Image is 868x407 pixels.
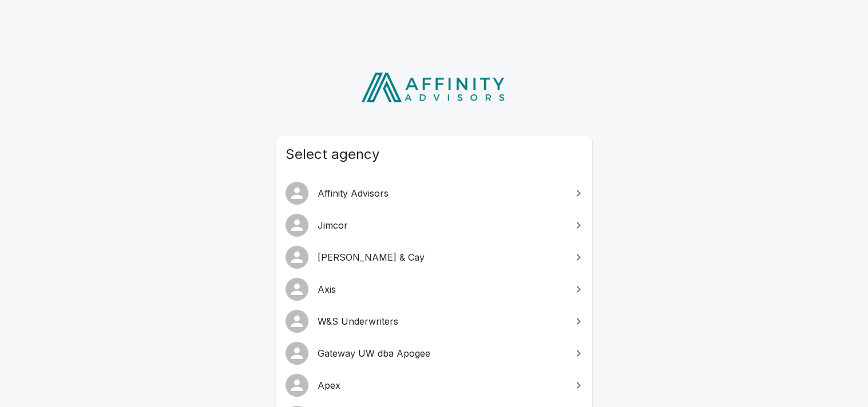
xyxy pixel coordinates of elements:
[276,177,592,209] a: Affinity Advisors
[352,69,516,106] img: Affinity Advisors Logo
[318,314,565,328] span: W&S Underwriters
[286,145,583,163] span: Select agency
[276,305,592,337] a: W&S Underwriters
[318,282,565,296] span: Axis
[276,273,592,305] a: Axis
[276,241,592,273] a: [PERSON_NAME] & Cay
[318,378,565,392] span: Apex
[318,186,565,200] span: Affinity Advisors
[276,337,592,369] a: Gateway UW dba Apogee
[276,369,592,401] a: Apex
[318,346,565,360] span: Gateway UW dba Apogee
[318,218,565,232] span: Jimcor
[276,209,592,241] a: Jimcor
[318,250,565,264] span: [PERSON_NAME] & Cay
